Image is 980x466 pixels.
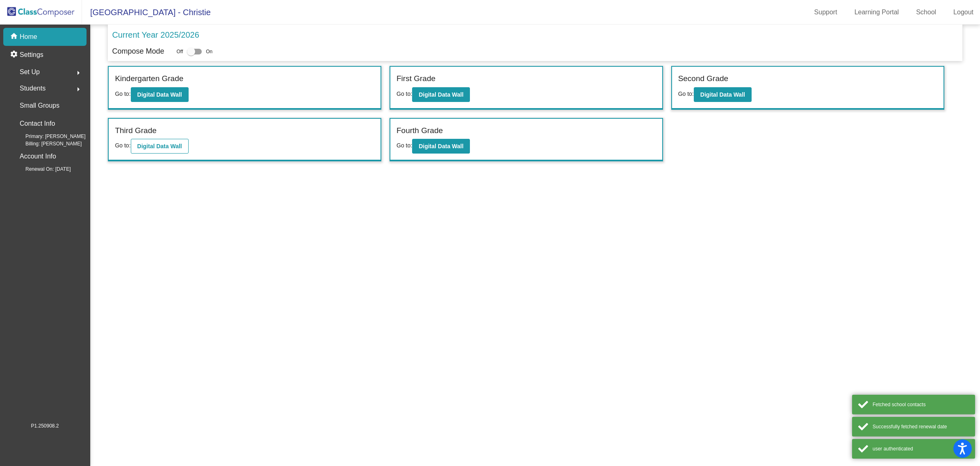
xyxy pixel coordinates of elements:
label: First Grade [397,73,435,85]
span: Primary: [PERSON_NAME] [12,133,86,140]
p: Settings [20,50,43,60]
span: Off [176,48,183,55]
p: Account Info [20,151,56,162]
button: Digital Data Wall [412,139,470,154]
p: Compose Mode [112,46,164,57]
div: user authenticated [873,445,969,452]
span: Renewal On: [DATE] [12,165,71,173]
mat-icon: arrow_right [73,84,83,94]
mat-icon: arrow_right [73,68,83,78]
b: Digital Data Wall [419,91,463,98]
span: Billing: [PERSON_NAME] [12,140,82,147]
div: Successfully fetched renewal date [873,423,969,430]
a: Logout [947,6,980,19]
span: On [206,48,212,55]
span: Go to: [397,142,412,149]
span: Go to: [397,90,412,97]
a: School [909,6,943,19]
b: Digital Data Wall [700,91,745,98]
label: Second Grade [678,73,729,85]
span: Go to: [678,90,694,97]
b: Digital Data Wall [137,143,182,149]
div: Fetched school contacts [873,401,969,408]
p: Small Groups [20,100,59,111]
mat-icon: home [10,32,20,42]
button: Digital Data Wall [131,139,189,154]
span: Set Up [20,66,40,78]
b: Digital Data Wall [137,91,182,98]
button: Digital Data Wall [412,87,470,102]
b: Digital Data Wall [419,143,463,149]
span: Go to: [115,142,130,149]
p: Home [20,32,37,42]
label: Third Grade [115,125,156,137]
a: Support [808,6,844,19]
p: Contact Info [20,118,55,129]
span: [GEOGRAPHIC_DATA] - Christie [82,6,211,19]
label: Kindergarten Grade [115,73,183,85]
a: Learning Portal [848,6,906,19]
span: Go to: [115,90,130,97]
p: Current Year 2025/2026 [112,29,199,41]
mat-icon: settings [10,50,20,60]
button: Digital Data Wall [131,87,189,102]
span: Students [20,83,46,94]
label: Fourth Grade [397,125,443,137]
button: Digital Data Wall [694,87,752,102]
